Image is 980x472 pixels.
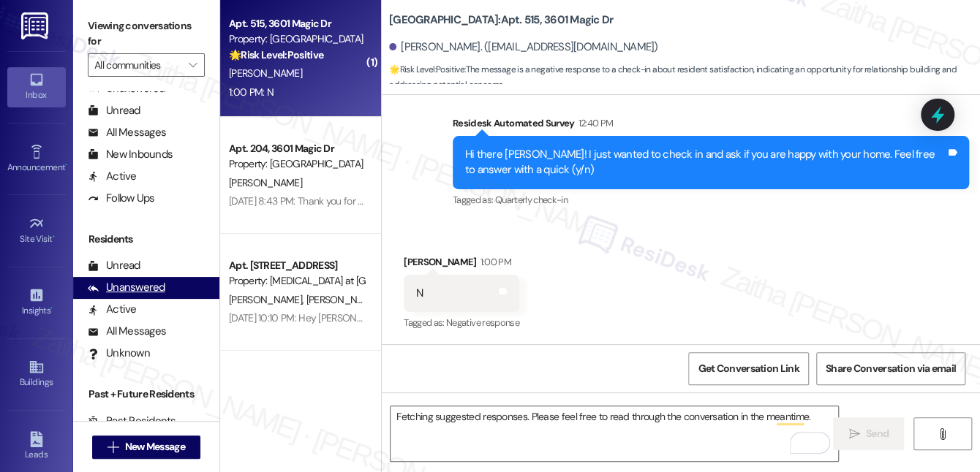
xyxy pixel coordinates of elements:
span: • [50,303,53,313]
div: Unread [88,258,140,273]
span: [PERSON_NAME] [PERSON_NAME] [306,293,459,306]
img: ResiDesk Logo [21,12,51,39]
i:  [937,428,948,440]
div: [PERSON_NAME]. ([EMAIL_ADDRESS][DOMAIN_NAME]) [389,39,658,55]
div: 1:00 PM [477,254,511,270]
button: Send [833,417,904,450]
textarea: To enrich screen reader interactions, please activate Accessibility in Grammarly extension settings [391,406,838,461]
div: Active [88,169,137,184]
div: Unanswered [88,280,165,295]
a: Buildings [7,354,66,394]
a: Insights • [7,283,66,322]
span: Quarterly check-in [495,194,568,206]
div: Past Residents [88,414,176,429]
div: Apt. 515, 3601 Magic Dr [229,16,364,31]
span: [PERSON_NAME] [229,66,302,80]
div: Tagged as: [404,312,519,333]
div: N [416,286,423,301]
div: Apt. [STREET_ADDRESS] [229,258,364,273]
div: Residesk Automated Survey [453,115,969,136]
div: Residents [73,232,219,247]
label: Viewing conversations for [88,15,205,53]
span: Get Conversation Link [698,361,799,376]
span: Negative response [446,316,519,329]
a: Leads [7,427,66,466]
div: Tagged as: [453,189,969,210]
div: Active [88,302,137,317]
div: Property: [GEOGRAPHIC_DATA] [229,31,364,47]
div: All Messages [88,324,166,339]
i:  [189,59,197,71]
div: Apt. 204, 3601 Magic Dr [229,141,364,156]
div: Past + Future Residents [73,387,219,402]
div: All Messages [88,125,166,140]
i:  [848,428,859,440]
a: Site Visit • [7,211,66,251]
div: Property: [MEDICAL_DATA] at [GEOGRAPHIC_DATA] [229,273,364,289]
button: New Message [92,435,200,459]
b: [GEOGRAPHIC_DATA]: Apt. 515, 3601 Magic Dr [389,12,613,28]
strong: 🌟 Risk Level: Positive [229,48,323,61]
i:  [108,441,118,453]
div: Unread [88,103,140,118]
div: Follow Ups [88,191,155,206]
div: Property: [GEOGRAPHIC_DATA] [229,156,364,172]
div: Unknown [88,346,150,361]
span: Send [866,426,889,441]
span: • [65,160,67,170]
span: • [53,232,55,242]
span: Share Conversation via email [826,361,956,376]
button: Share Conversation via email [816,352,965,385]
strong: 🌟 Risk Level: Positive [389,64,464,75]
a: Inbox [7,67,66,107]
span: New Message [125,439,185,454]
button: Get Conversation Link [688,352,808,385]
div: Hi there [PERSON_NAME]! I just wanted to check in and ask if you are happy with your home. Feel f... [465,147,946,178]
div: 1:00 PM: N [229,85,274,99]
div: New Inbounds [88,147,173,162]
span: : The message is a negative response to a check-in about resident satisfaction, indicating an opp... [389,62,980,94]
input: All communities [94,53,181,77]
div: [DATE] 10:10 PM: Hey [PERSON_NAME] and [PERSON_NAME], we appreciate your text! We'll be back at 1... [229,311,971,324]
span: [PERSON_NAME] [229,176,302,189]
div: 12:40 PM [575,115,614,131]
div: [PERSON_NAME] [404,254,519,275]
span: [PERSON_NAME] [229,293,306,306]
